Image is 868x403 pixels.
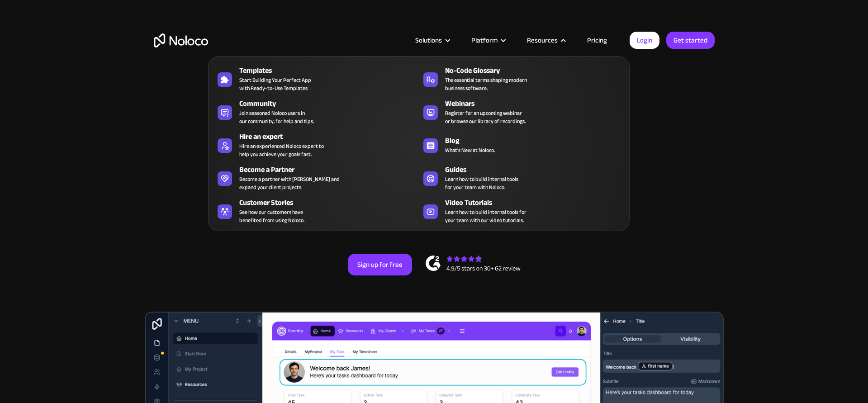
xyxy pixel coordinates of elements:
[239,164,423,175] div: Become a Partner
[415,34,442,46] div: Solutions
[445,175,518,191] span: Learn how to build internal tools for your team with Noloco.
[213,195,419,226] a: Customer StoriesSee how our customers havebenefited from using Noloco.
[630,32,659,49] a: Login
[445,164,629,175] div: Guides
[445,109,526,125] span: Register for an upcoming webinar or browse our library of recordings.
[154,111,715,184] h2: Business Apps for Teams
[576,34,618,46] a: Pricing
[419,195,625,226] a: Video TutorialsLearn how to build internal tools foryour team with our video tutorials.
[348,254,412,275] a: Sign up for free
[516,34,576,46] div: Resources
[419,162,625,193] a: GuidesLearn how to build internal toolsfor your team with Noloco.
[154,33,208,47] a: home
[239,98,423,109] div: Community
[213,162,419,193] a: Become a PartnerBecome a partner with [PERSON_NAME] andexpand your client projects.
[213,63,419,94] a: TemplatesStart Building Your Perfect Appwith Ready-to-Use Templates
[239,208,304,224] span: See how our customers have benefited from using Noloco.
[445,135,629,146] div: Blog
[419,96,625,127] a: WebinarsRegister for an upcoming webinaror browse our library of recordings.
[239,197,423,208] div: Customer Stories
[445,208,526,224] span: Learn how to build internal tools for your team with our video tutorials.
[213,129,419,160] a: Hire an expertHire an experienced Noloco expert tohelp you achieve your goals fast.
[239,109,314,125] span: Join seasoned Noloco users in our community, for help and tips.
[404,34,460,46] div: Solutions
[445,65,629,76] div: No-Code Glossary
[239,65,423,76] div: Templates
[213,96,419,127] a: CommunityJoin seasoned Noloco users inour community, for help and tips.
[666,32,715,49] a: Get started
[445,197,629,208] div: Video Tutorials
[445,76,527,92] span: The essential terms shaping modern business software.
[527,34,558,46] div: Resources
[239,76,311,92] span: Start Building Your Perfect App with Ready-to-Use Templates
[445,98,629,109] div: Webinars
[239,142,324,158] div: Hire an experienced Noloco expert to help you achieve your goals fast.
[419,129,625,160] a: BlogWhat's New at Noloco.
[445,146,495,154] span: What's New at Noloco.
[208,43,630,231] nav: Resources
[154,95,715,102] h1: Custom No-Code Business Apps Platform
[239,131,423,142] div: Hire an expert
[419,63,625,94] a: No-Code GlossaryThe essential terms shaping modernbusiness software.
[471,34,498,46] div: Platform
[239,175,340,191] div: Become a partner with [PERSON_NAME] and expand your client projects.
[460,34,516,46] div: Platform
